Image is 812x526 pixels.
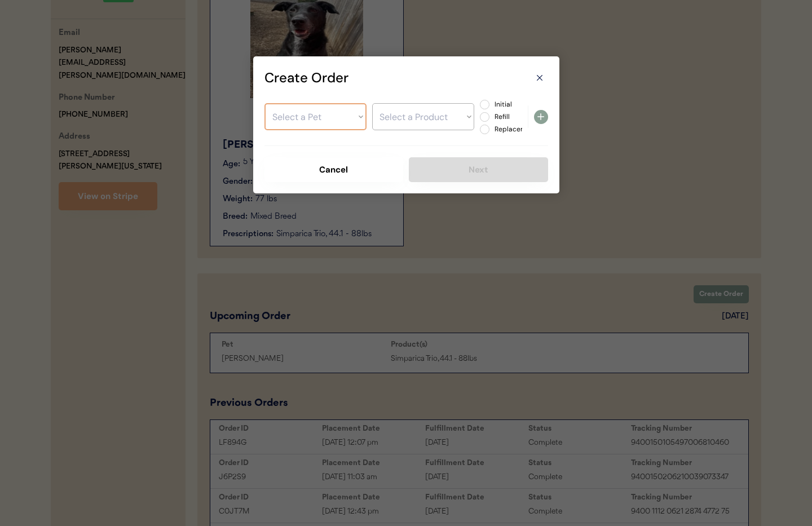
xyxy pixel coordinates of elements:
button: Cancel [264,157,404,182]
div: Create Order [264,68,531,88]
label: Initial [491,101,541,108]
label: Replacement [491,126,541,132]
button: Next [409,157,548,182]
label: Refill [491,113,541,120]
